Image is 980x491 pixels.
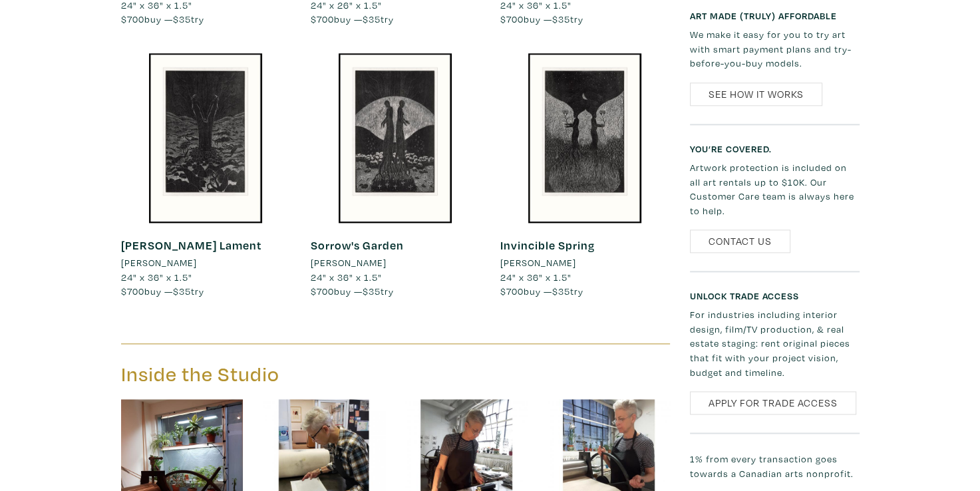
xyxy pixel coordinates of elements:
span: $35 [552,285,570,297]
a: [PERSON_NAME] [121,255,291,270]
span: $700 [310,13,333,25]
span: $35 [362,285,380,297]
a: [PERSON_NAME] Lament [121,238,261,253]
span: 24" x 36" x 1.5" [500,271,571,283]
li: [PERSON_NAME] [310,255,386,270]
span: $700 [500,13,523,25]
span: $35 [173,13,191,25]
h6: Art made (truly) affordable [690,10,860,21]
p: We make it easy for you to try art with smart payment plans and try-before-you-buy models. [690,27,860,71]
h6: Unlock Trade Access [690,290,860,301]
a: Invincible Spring [500,238,594,253]
span: buy — try [500,13,583,25]
span: buy — try [121,285,204,297]
span: buy — try [121,13,204,25]
span: 24" x 36" x 1.5" [121,271,192,283]
p: Artwork protection is included on all art rentals up to $10K. Our Customer Care team is always he... [690,160,860,218]
span: $700 [121,285,144,297]
span: $700 [310,285,333,297]
span: buy — try [500,285,583,297]
span: $35 [552,13,570,25]
a: See How It Works [690,82,822,106]
a: [PERSON_NAME] [500,255,669,270]
h3: Inside the Studio [121,362,386,387]
h6: You’re covered. [690,143,860,154]
span: buy — try [310,285,393,297]
span: $35 [173,285,191,297]
a: [PERSON_NAME] [310,255,480,270]
li: [PERSON_NAME] [121,255,197,270]
span: buy — try [310,13,393,25]
p: 1% from every transaction goes towards a Canadian arts nonprofit. [690,452,860,480]
a: Apply for Trade Access [690,391,856,414]
span: 24" x 36" x 1.5" [310,271,381,283]
a: Contact Us [690,230,790,253]
p: For industries including interior design, film/TV production, & real estate staging: rent origina... [690,307,860,379]
li: [PERSON_NAME] [500,255,575,270]
a: Sorrow's Garden [310,238,403,253]
span: $700 [500,285,523,297]
span: $700 [121,13,144,25]
span: $35 [362,13,380,25]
